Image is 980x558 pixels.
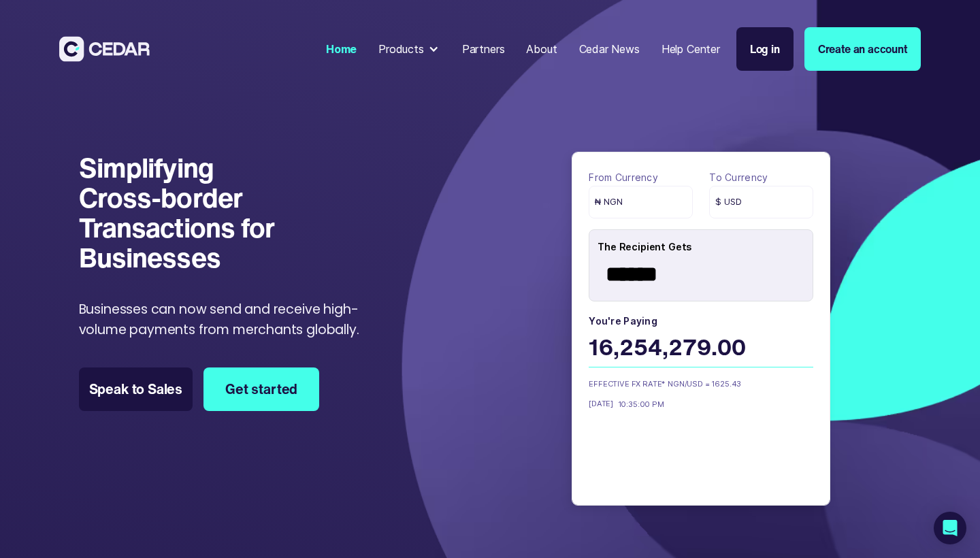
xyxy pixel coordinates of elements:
[589,399,613,410] div: [DATE]
[321,27,362,71] a: Home
[661,41,720,57] div: Help Center
[595,195,622,208] span: ₦ NGN
[656,27,725,71] a: Help Center
[668,378,770,391] div: NGN/USD = 1625.43
[79,152,399,272] h1: Simplifying Cross-border Transactions for Businesses
[804,27,921,71] a: Create an account
[79,367,193,411] a: Speak to Sales
[613,399,664,410] div: 10:35:00 PM
[589,169,693,186] label: From currency
[750,41,780,57] div: Log in
[589,312,813,329] label: You're paying
[579,41,640,57] div: Cedar News
[378,41,424,57] div: Products
[934,512,966,544] div: Open Intercom Messenger
[79,299,399,340] p: Businesses can now send and receive high-volume payments from merchants globally.
[589,331,813,366] div: 16,254,279.00
[574,27,645,71] a: Cedar News
[462,41,505,57] div: Partners
[326,41,357,57] div: Home
[715,195,741,208] span: $ USD
[589,378,668,389] div: EFFECTIVE FX RATE*
[203,367,319,411] a: Get started
[373,35,446,63] div: Products
[521,27,562,71] a: About
[709,169,813,186] label: To currency
[598,234,813,260] div: The Recipient Gets
[589,169,813,448] form: payField
[457,27,510,71] a: Partners
[526,41,557,57] div: About
[736,27,794,71] a: Log in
